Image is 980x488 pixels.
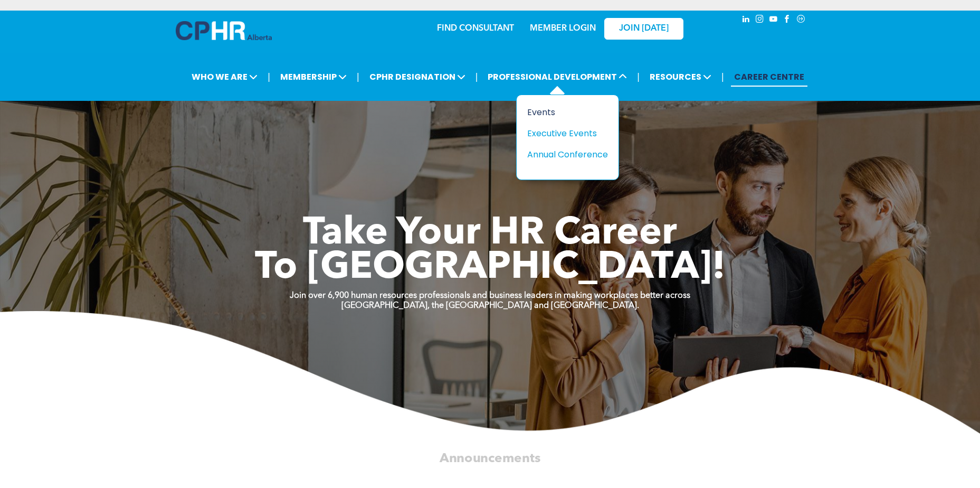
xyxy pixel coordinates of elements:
span: JOIN [DATE] [619,24,669,34]
a: CAREER CENTRE [731,67,807,87]
span: WHO WE ARE [188,67,261,87]
span: PROFESSIONAL DEVELOPMENT [484,67,630,87]
a: Events [527,106,608,119]
div: Executive Events [527,127,600,140]
span: Announcements [440,452,540,465]
li: | [475,66,478,88]
div: Events [527,106,600,119]
li: | [357,66,359,88]
span: Take Your HR Career [303,215,677,253]
a: instagram [754,13,766,27]
a: Annual Conference [527,148,608,161]
strong: Join over 6,900 human resources professionals and business leaders in making workplaces better ac... [290,292,690,300]
img: A blue and white logo for cp alberta [176,21,272,40]
li: | [721,66,724,88]
span: RESOURCES [646,67,715,87]
a: Social network [795,13,807,27]
span: MEMBERSHIP [277,67,350,87]
a: linkedin [740,13,752,27]
li: | [637,66,640,88]
a: JOIN [DATE] [604,18,683,40]
span: CPHR DESIGNATION [366,67,469,87]
a: facebook [782,13,793,27]
a: Executive Events [527,127,608,140]
li: | [268,66,270,88]
a: MEMBER LOGIN [530,24,596,33]
strong: [GEOGRAPHIC_DATA], the [GEOGRAPHIC_DATA] and [GEOGRAPHIC_DATA]. [341,302,639,310]
a: youtube [768,13,779,27]
a: FIND CONSULTANT [437,24,514,33]
div: Annual Conference [527,148,600,161]
span: To [GEOGRAPHIC_DATA]! [255,249,726,287]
